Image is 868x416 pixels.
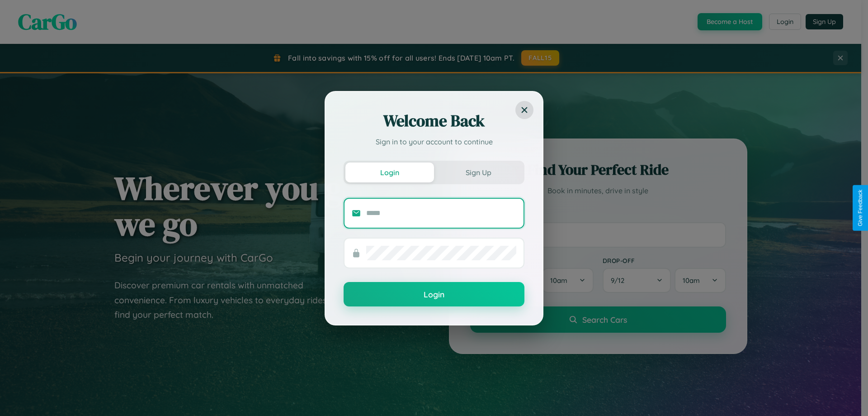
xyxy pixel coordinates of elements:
[434,163,523,182] button: Sign Up
[344,136,524,147] p: Sign in to your account to continue
[344,282,524,306] button: Login
[345,163,434,182] button: Login
[344,110,524,132] h2: Welcome Back
[857,190,863,226] div: Give Feedback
